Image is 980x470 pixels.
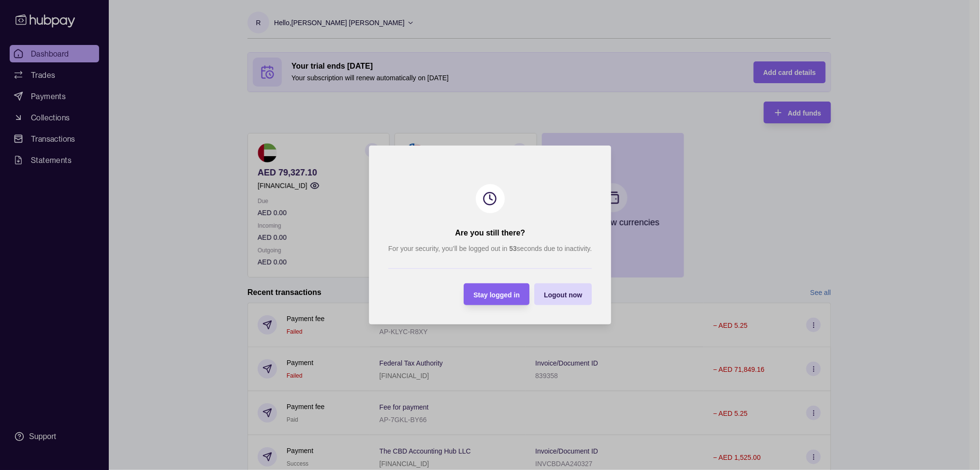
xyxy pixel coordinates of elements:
[388,243,592,254] p: For your security, you’ll be logged out in seconds due to inactivity.
[534,283,592,305] button: Logout now
[509,245,517,252] strong: 53
[544,291,582,299] span: Logout now
[455,228,525,238] h2: Are you still there?
[464,283,529,305] button: Stay logged in
[473,291,520,299] span: Stay logged in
